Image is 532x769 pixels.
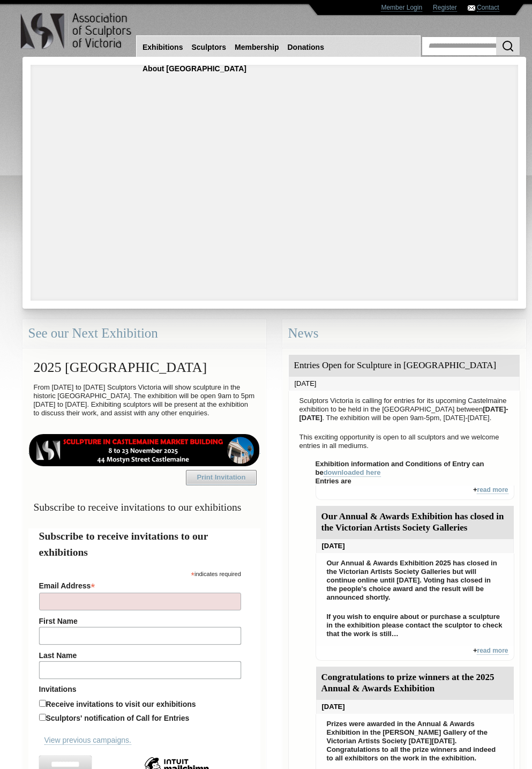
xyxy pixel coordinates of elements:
div: + [316,486,514,500]
label: Email Address [39,578,241,591]
p: This exciting opportunity is open to all sculptors and we welcome entries in all mediums. [294,430,514,453]
p: From [DATE] to [DATE] Sculptors Victoria will show sculpture in the historic [GEOGRAPHIC_DATA]. T... [28,380,260,420]
div: News [282,319,526,348]
div: Our Annual & Awards Exhibition has closed in the Victorian Artists Society Galleries [316,506,514,539]
a: read more [477,486,508,494]
label: Receive invitations to visit our exhibitions [46,700,196,708]
a: Membership [230,38,283,57]
img: Contact ASV [468,5,475,11]
a: View previous campaigns. [44,736,131,745]
a: downloaded here [324,468,381,477]
div: [DATE] [316,539,514,553]
img: castlemaine-ldrbd25v2.png [28,434,260,466]
strong: Invitations [39,685,241,693]
div: See our Next Exhibition [23,319,266,348]
div: + [316,646,514,661]
a: Register [433,4,457,12]
a: Contact [477,4,499,12]
p: Our Annual & Awards Exhibition 2025 has closed in the Victorian Artists Society Galleries but wil... [321,556,508,604]
img: Search [501,40,514,53]
h3: Subscribe to receive invitations to our exhibitions [28,497,260,518]
div: Congratulations to prize winners at the 2025 Annual & Awards Exhibition [316,667,514,700]
h2: 2025 [GEOGRAPHIC_DATA] [28,354,260,380]
label: Last Name [39,651,241,660]
a: Exhibitions [138,38,187,57]
a: Donations [283,38,328,57]
div: indicates required [39,568,241,578]
div: Entries Open for Sculpture in [GEOGRAPHIC_DATA] [289,355,520,377]
a: Print Invitation [186,470,257,485]
h2: Subscribe to receive invitations to our exhibitions [39,528,250,560]
strong: Exhibition information and Conditions of Entry can be [316,460,484,477]
label: First Name [39,617,241,625]
div: [DATE] [289,377,520,391]
img: logo.png [20,11,134,51]
strong: [DATE]-[DATE] [299,405,508,422]
p: Prizes were awarded in the Annual & Awards Exhibition in the [PERSON_NAME] Gallery of the Victori... [321,717,508,765]
div: [DATE] [316,700,514,714]
label: Sculptors' notification of Call for Entries [46,714,190,722]
a: Sculptors [187,38,230,57]
a: Member Login [381,4,422,12]
a: read more [477,647,508,655]
p: Sculptors Victoria is calling for entries for its upcoming Castelmaine exhibition to be held in t... [294,394,514,425]
p: If you wish to enquire about or purchase a sculpture in the exhibition please contact the sculpto... [321,610,508,641]
a: About [GEOGRAPHIC_DATA] [138,59,251,79]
